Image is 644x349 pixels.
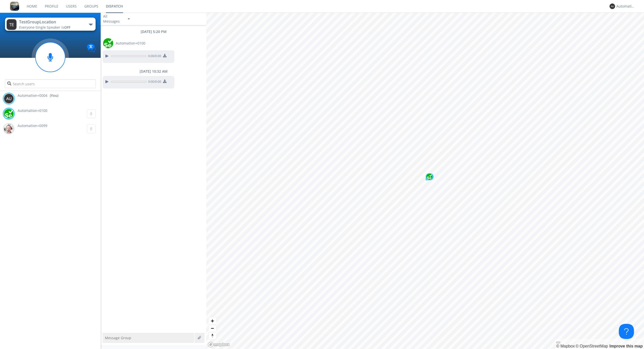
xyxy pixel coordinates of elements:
img: caret-down-sm.svg [128,18,130,20]
img: 373638.png [610,4,615,9]
img: 1d6f5aa125064724806496497f14335c [103,38,113,48]
img: 373638.png [7,19,17,30]
span: 0:00 / 0:00 [146,79,161,85]
button: Zoom in [209,317,216,325]
div: [DATE] 5:20 PM [101,29,206,34]
img: download media button [163,54,167,57]
span: Single Speaker is [35,25,70,30]
span: Automation+0100 [18,108,47,113]
div: TestGroupLocation [19,19,76,25]
a: Mapbox logo [208,342,230,347]
img: download media button [163,79,167,83]
img: 373638.png [4,94,14,104]
img: Translation enabled [87,44,96,53]
span: Reset bearing to north [209,332,216,339]
div: Automation+0004 [616,4,635,9]
div: (You) [50,93,58,98]
button: Zoom out [209,325,216,332]
button: Reset bearing to north [209,332,216,339]
span: OFF [64,25,70,30]
img: 1d6f5aa125064724806496497f14335c [4,109,14,119]
span: Automation+0099 [18,123,47,128]
img: 8ff700cf5bab4eb8a436322861af2272 [10,2,19,11]
span: Automation+0100 [116,41,145,46]
a: Mapbox [556,344,575,348]
input: Search users [5,79,96,88]
iframe: Toggle Customer Support [619,324,634,339]
button: TestGroupLocationEveryone·Single Speaker isOFF [5,18,96,31]
img: 188aebdfe36046648fc345ac6d114d07 [4,124,14,134]
div: All Messages [103,14,123,24]
canvas: Map [206,13,644,349]
div: [DATE] 10:32 AM [101,69,206,74]
img: 1d6f5aa125064724806496497f14335c [426,174,432,180]
button: Toggle attribution [556,342,560,343]
div: Map marker [425,173,434,181]
a: OpenStreetMap [576,344,608,348]
a: Map feedback [610,344,643,348]
span: 0:00 / 0:00 [146,54,161,59]
span: Automation+0004 [18,93,47,98]
div: Everyone · [19,25,76,30]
